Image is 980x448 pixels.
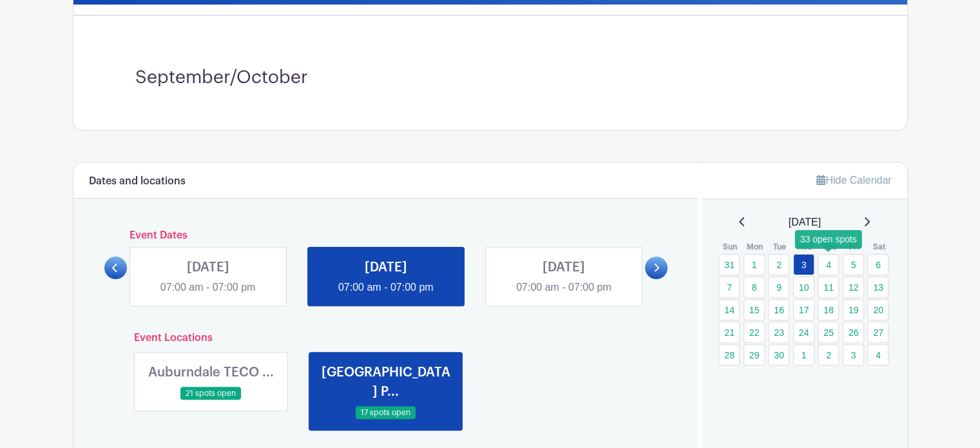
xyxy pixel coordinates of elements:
a: 8 [744,277,765,298]
a: 10 [793,277,814,298]
a: 7 [718,277,740,298]
a: 18 [818,299,839,320]
h6: Event Locations [124,332,649,344]
a: 19 [843,299,864,320]
a: 24 [793,322,814,343]
a: 25 [818,322,839,343]
a: 14 [718,299,740,320]
a: 4 [867,344,889,365]
a: 21 [718,322,740,343]
a: 1 [744,254,765,275]
a: 11 [818,277,839,298]
h6: Dates and locations [89,175,186,188]
a: 30 [768,344,789,365]
span: [DATE] [789,215,821,230]
th: Tue [767,240,793,253]
a: 5 [843,254,864,275]
a: 17 [793,299,814,320]
a: 2 [768,254,789,275]
a: 15 [744,299,765,320]
th: Sat [867,240,892,253]
a: 26 [843,322,864,343]
div: 33 open spots [795,229,862,248]
h6: Event Dates [127,229,646,242]
a: Hide Calendar [816,175,891,186]
a: 28 [718,344,740,365]
a: 22 [744,322,765,343]
h3: September/October [135,67,845,89]
a: 29 [744,344,765,365]
a: 3 [793,254,814,275]
a: 3 [843,344,864,365]
a: 16 [768,299,789,320]
th: Mon [743,240,768,253]
th: Sun [718,240,743,253]
a: 31 [718,254,740,275]
a: 12 [843,277,864,298]
a: 20 [867,299,889,320]
a: 6 [867,254,889,275]
th: Wed [793,240,818,253]
a: 1 [793,344,814,365]
a: 27 [867,322,889,343]
a: 4 [818,254,839,275]
a: 23 [768,322,789,343]
a: 9 [768,277,789,298]
a: 2 [818,344,839,365]
a: 13 [867,277,889,298]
